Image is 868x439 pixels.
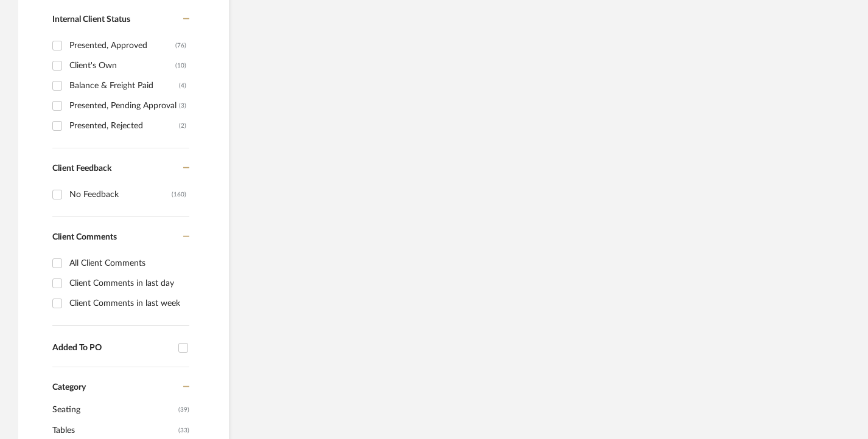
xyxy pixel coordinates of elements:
div: All Client Comments [69,254,186,273]
span: Client Comments [52,233,117,241]
div: Added To PO [52,343,172,353]
div: (4) [179,76,186,95]
span: Seating [52,399,175,420]
div: (76) [175,36,186,55]
div: Presented, Approved [69,36,175,55]
span: (39) [178,400,189,420]
div: Client's Own [69,56,175,75]
span: Client Feedback [52,164,111,173]
div: Presented, Pending Approval [69,96,179,116]
div: No Feedback [69,185,172,204]
div: (3) [179,96,186,116]
div: Presented, Rejected [69,116,179,136]
div: Balance & Freight Paid [69,76,179,95]
div: (2) [179,116,186,136]
div: Client Comments in last week [69,294,186,313]
div: Client Comments in last day [69,274,186,293]
div: (10) [175,56,186,75]
span: Category [52,382,86,393]
span: Internal Client Status [52,15,130,24]
div: (160) [172,185,186,204]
